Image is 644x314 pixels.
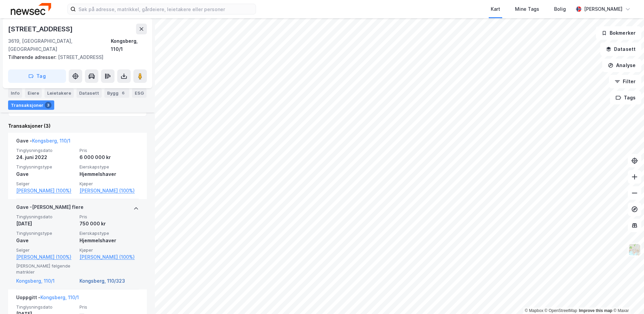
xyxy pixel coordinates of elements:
[16,170,75,178] div: Gave
[545,308,577,313] a: OpenStreetMap
[16,148,75,153] span: Tinglysningsdato
[79,170,139,178] div: Hjemmelshaver
[79,214,139,220] span: Pris
[16,220,75,228] div: [DATE]
[16,203,84,214] div: Gave - [PERSON_NAME] flere
[628,243,641,256] img: Z
[120,90,127,96] div: 6
[8,53,141,61] div: [STREET_ADDRESS]
[76,88,102,98] div: Datasett
[8,24,74,34] div: [STREET_ADDRESS]
[40,294,79,300] a: Kongsberg, 110/1
[16,164,75,170] span: Tinglysningstype
[111,37,147,53] div: Kongsberg, 110/1
[602,59,641,72] button: Analyse
[16,230,75,236] span: Tinglysningstype
[79,164,139,170] span: Eierskapstype
[44,88,74,98] div: Leietakere
[515,5,539,13] div: Mine Tags
[8,88,22,98] div: Info
[554,5,566,13] div: Bolig
[596,26,641,40] button: Bokmerker
[8,37,111,53] div: 3619, [GEOGRAPHIC_DATA], [GEOGRAPHIC_DATA]
[79,247,139,253] span: Kjøper
[16,153,75,161] div: 24. juni 2022
[79,181,139,187] span: Kjøper
[16,181,75,187] span: Selger
[79,230,139,236] span: Eierskapstype
[609,75,641,88] button: Filter
[16,247,75,253] span: Selger
[491,5,500,13] div: Kart
[16,293,79,304] div: Uoppgitt -
[45,102,52,108] div: 3
[584,5,622,13] div: [PERSON_NAME]
[16,237,75,245] div: Gave
[11,3,51,15] img: newsec-logo.f6e21ccffca1b3a03d2d.png
[579,308,612,313] a: Improve this map
[16,263,75,275] span: [PERSON_NAME] følgende matrikler
[16,304,75,310] span: Tinglysningsdato
[8,122,147,130] div: Transaksjoner (3)
[525,308,543,313] a: Mapbox
[76,4,256,14] input: Søk på adresse, matrikkel, gårdeiere, leietakere eller personer
[79,277,139,285] a: Kongsberg, 110/323
[79,148,139,153] span: Pris
[600,42,641,56] button: Datasett
[8,100,54,110] div: Transaksjoner
[8,54,58,60] span: Tilhørende adresser:
[16,187,75,195] a: [PERSON_NAME] (100%)
[610,282,644,314] iframe: Chat Widget
[16,137,70,148] div: Gave -
[79,153,139,161] div: 6 000 000 kr
[104,88,129,98] div: Bygg
[79,220,139,228] div: 750 000 kr
[16,253,75,261] a: [PERSON_NAME] (100%)
[79,187,139,195] a: [PERSON_NAME] (100%)
[132,88,147,98] div: ESG
[16,277,75,285] a: Kongsberg, 110/1
[16,214,75,220] span: Tinglysningsdato
[79,237,139,245] div: Hjemmelshaver
[25,88,42,98] div: Eiere
[610,91,641,104] button: Tags
[79,304,139,310] span: Pris
[32,138,70,144] a: Kongsberg, 110/1
[79,253,139,261] a: [PERSON_NAME] (100%)
[610,282,644,314] div: Kontrollprogram for chat
[8,69,66,83] button: Tag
